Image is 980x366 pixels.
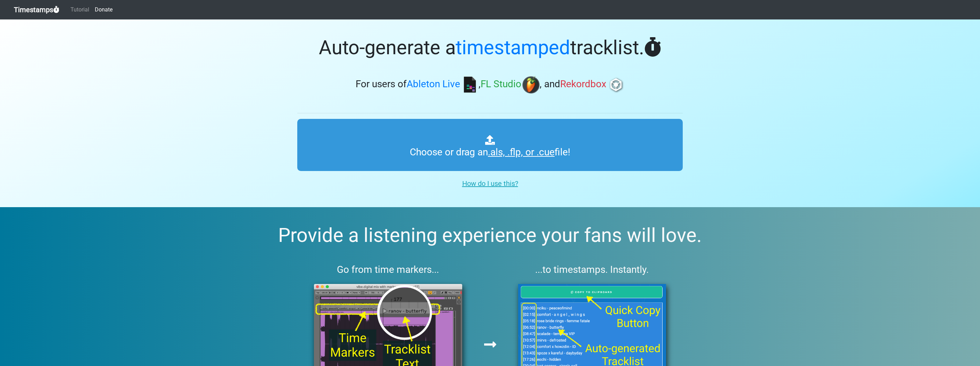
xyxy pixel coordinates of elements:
[407,79,460,90] span: Ableton Live
[297,76,683,93] h3: For users of , , and
[14,3,59,17] a: Timestamps
[462,179,518,188] u: How do I use this?
[461,76,479,93] img: ableton.png
[297,264,479,276] h3: Go from time markers...
[92,3,115,17] a: Donate
[522,76,540,93] img: fl.png
[607,76,625,93] img: rb.png
[560,79,606,90] span: Rekordbox
[501,264,683,276] h3: ...to timestamps. Instantly.
[297,36,683,59] h1: Auto-generate a tracklist.
[17,224,963,247] h2: Provide a listening experience your fans will love.
[68,3,92,17] a: Tutorial
[456,36,570,59] span: timestamped
[481,79,521,90] span: FL Studio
